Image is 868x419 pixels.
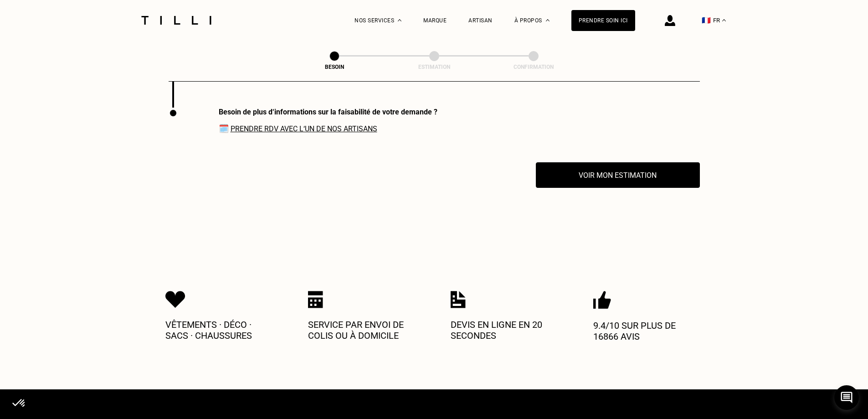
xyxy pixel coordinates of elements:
[488,64,579,70] div: Confirmation
[138,16,215,25] img: Logo du service de couturière Tilli
[451,319,560,341] p: Devis en ligne en 20 secondes
[289,64,380,70] div: Besoin
[722,19,726,21] img: menu déroulant
[165,319,275,341] p: Vêtements · Déco · Sacs · Chaussures
[219,124,437,133] span: 🗓️
[389,64,480,70] div: Estimation
[702,16,711,25] span: 🇫🇷
[231,124,377,133] a: Prendre RDV avec l‘un de nos artisans
[398,19,401,21] img: Menu déroulant
[593,291,611,309] img: Icon
[308,319,417,341] p: Service par envoi de colis ou à domicile
[451,291,466,308] img: Icon
[423,17,447,24] a: Marque
[593,320,703,342] p: 9.4/10 sur plus de 16866 avis
[571,10,635,31] a: Prendre soin ici
[468,17,493,24] a: Artisan
[665,15,675,26] img: icône connexion
[536,162,700,188] button: Voir mon estimation
[219,108,437,116] div: Besoin de plus d‘informations sur la faisabilité de votre demande ?
[546,19,550,21] img: Menu déroulant à propos
[165,291,185,308] img: Icon
[308,291,323,308] img: Icon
